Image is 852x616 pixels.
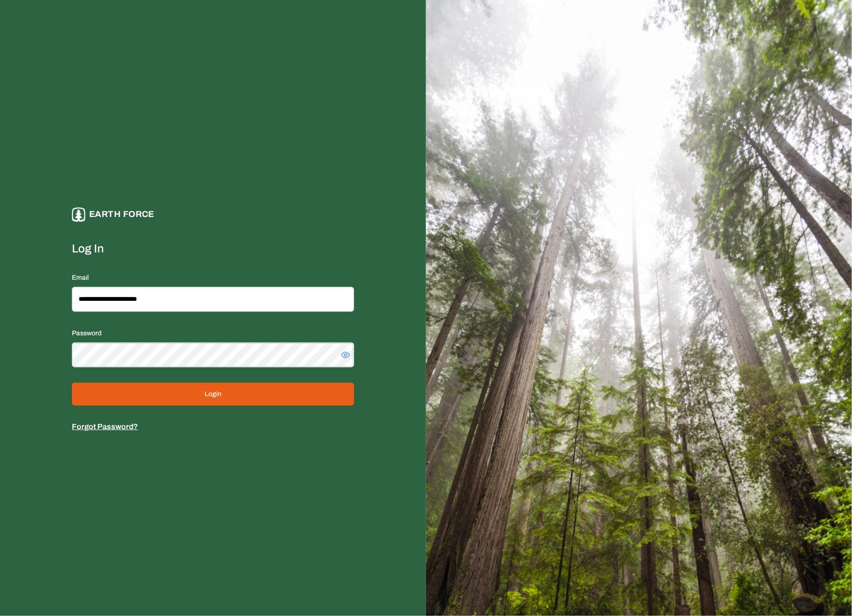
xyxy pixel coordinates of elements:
label: Log In [72,241,354,256]
img: earthforce-logo-white-uG4MPadI.svg [72,207,85,221]
label: Email [72,274,89,281]
label: Password [72,330,102,337]
button: Login [72,383,354,406]
p: Forgot Password? [72,421,354,433]
p: Earth force [89,207,154,221]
